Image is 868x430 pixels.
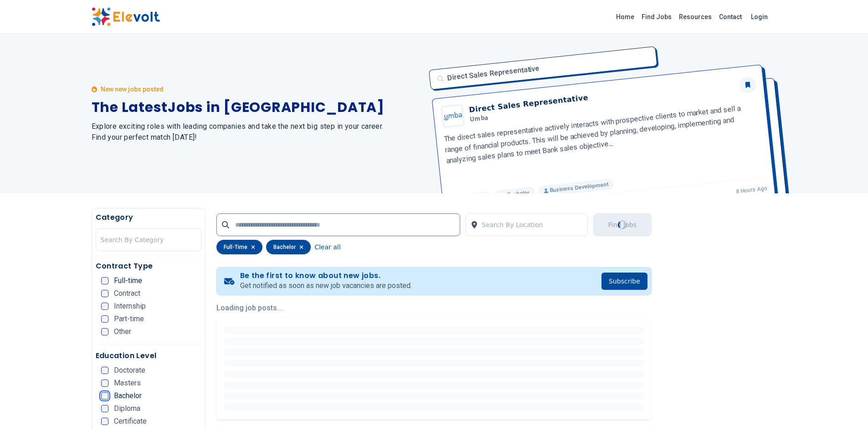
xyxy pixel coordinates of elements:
div: Loading... [618,220,627,229]
p: New new jobs posted [101,85,164,94]
input: Full-time [101,277,108,284]
button: Subscribe [601,273,647,290]
a: Home [612,10,638,24]
input: Doctorate [101,367,108,374]
input: Contract [101,290,108,297]
span: Bachelor [114,392,142,400]
input: Internship [101,303,108,310]
a: Contact [715,10,745,24]
div: full-time [216,240,262,254]
input: Part-time [101,315,108,323]
a: Resources [675,10,715,24]
h5: Education Level [96,350,202,361]
p: Get notified as soon as new job vacancies are posted. [240,280,412,291]
h1: The Latest Jobs in [GEOGRAPHIC_DATA] [92,99,423,116]
span: Masters [114,379,141,387]
input: Masters [101,379,108,387]
div: bachelor [266,240,311,254]
input: Bachelor [101,392,108,400]
input: Certificate [101,418,108,425]
button: Find JobsLoading... [593,213,652,236]
span: Diploma [114,405,140,412]
iframe: Chat Widget [822,386,868,430]
h4: Be the first to know about new jobs. [240,271,412,280]
span: Full-time [114,277,142,284]
span: Doctorate [114,367,145,374]
h2: Explore exciting roles with leading companies and take the next big step in your career. Find you... [92,121,423,143]
a: Find Jobs [638,10,675,24]
span: Contract [114,290,140,297]
h5: Contract Type [96,261,202,272]
button: Clear all [314,240,340,254]
a: Login [745,8,773,26]
input: Other [101,328,108,335]
input: Diploma [101,405,108,412]
span: Part-time [114,315,144,323]
img: Elevolt [92,7,160,26]
h5: Category [96,212,202,223]
span: Certificate [114,418,147,425]
span: Internship [114,303,146,310]
p: Loading job posts... [216,303,652,314]
span: Other [114,328,131,335]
